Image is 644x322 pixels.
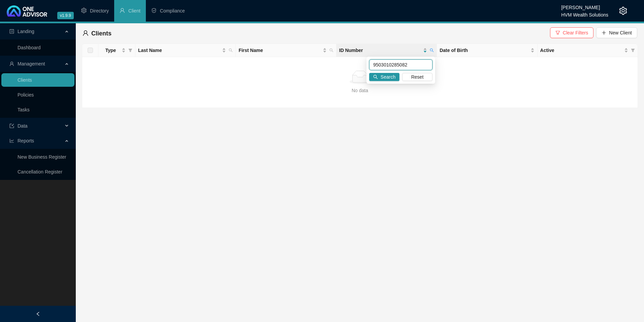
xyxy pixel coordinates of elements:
[328,45,335,55] span: search
[18,92,34,98] a: Policies
[9,61,14,66] span: user
[561,2,608,9] div: [PERSON_NAME]
[18,29,34,34] span: Landing
[229,48,233,52] span: search
[563,29,588,36] span: Clear Filters
[630,45,636,55] span: filter
[36,312,40,316] span: left
[128,48,132,52] span: filter
[9,138,14,143] span: line-chart
[88,87,632,94] div: No data
[9,124,14,128] span: import
[18,61,45,66] span: Management
[550,27,593,38] button: Clear Filters
[369,73,399,81] button: Search
[18,77,32,83] a: Clients
[101,47,120,54] span: Type
[339,47,422,54] span: ID Number
[18,107,30,112] a: Tasks
[373,75,378,79] span: search
[138,47,221,54] span: Last Name
[18,45,41,50] a: Dashboard
[128,8,140,14] span: Client
[437,44,537,57] th: Date of Birth
[631,48,635,52] span: filter
[381,73,395,81] span: Search
[329,48,333,52] span: search
[98,44,135,57] th: Type
[538,44,638,57] th: Active
[596,27,637,38] button: New Client
[555,30,560,35] span: filter
[440,47,529,54] span: Date of Birth
[83,30,89,36] span: user
[402,73,432,81] button: Reset
[120,8,125,13] span: user
[57,12,74,19] span: v1.9.9
[428,45,435,55] span: search
[238,47,321,54] span: First Name
[18,138,34,143] span: Reports
[9,29,14,34] span: profile
[430,48,434,52] span: search
[411,73,424,81] span: Reset
[81,8,87,13] span: setting
[160,8,185,14] span: Compliance
[90,8,109,14] span: Directory
[227,45,234,55] span: search
[236,44,336,57] th: First Name
[602,30,606,35] span: plus
[18,169,62,175] a: Cancellation Register
[127,45,134,55] span: filter
[135,44,236,57] th: Last Name
[91,30,111,37] span: Clients
[7,5,47,17] img: 2df55531c6924b55f21c4cf5d4484680-logo-light.svg
[151,8,157,13] span: safety
[619,7,627,15] span: setting
[609,29,632,36] span: New Client
[18,123,28,129] span: Data
[540,47,623,54] span: Active
[561,9,608,17] div: HVM Wealth Solutions
[18,154,66,160] a: New Business Register
[369,59,432,70] input: Search ID Number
